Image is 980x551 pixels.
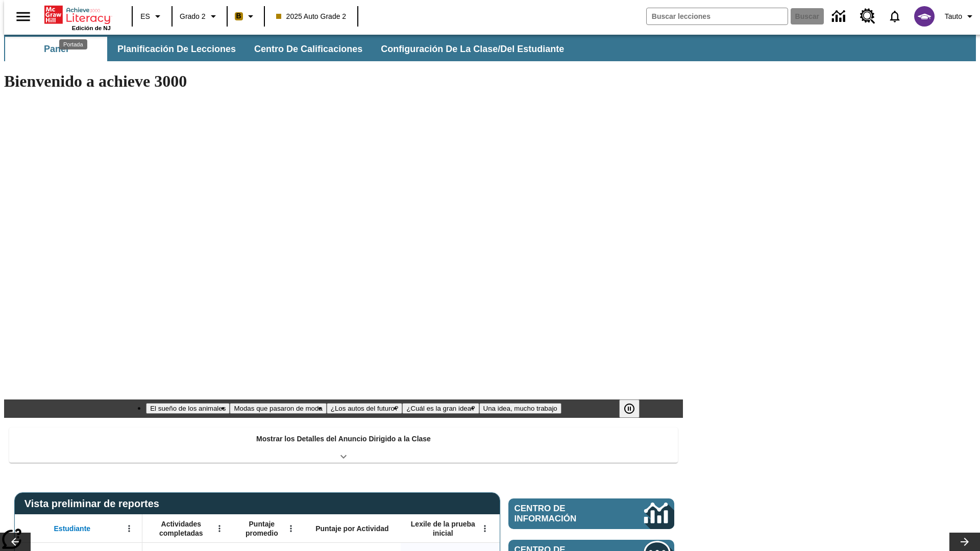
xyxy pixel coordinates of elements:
button: Pausar [619,399,640,418]
button: Diapositiva 4 ¿Cuál es la gran idea? [402,403,479,414]
h1: Bienvenido a achieve 3000 [4,72,683,91]
div: Mostrar los Detalles del Anuncio Dirigido a la Clase [9,428,678,463]
span: Panel [44,43,68,55]
span: Tauto [945,11,962,22]
button: Diapositiva 3 ¿Los autos del futuro? [327,403,403,414]
div: Pausar [619,399,650,418]
a: Centro de información [826,3,854,31]
div: Portada [59,39,87,49]
input: Buscar campo [647,8,788,24]
span: Planificación de lecciones [117,43,236,55]
div: Portada [44,4,111,31]
span: Edición de NJ [72,25,111,31]
button: Escoja un nuevo avatar [908,3,941,30]
a: Notificaciones [881,3,908,30]
span: Grado 2 [180,11,206,22]
span: Estudiante [54,524,91,533]
button: Panel [5,37,107,61]
a: Centro de información [508,498,674,529]
button: Diapositiva 1 El sueño de los animales [146,403,230,414]
a: Centro de recursos, Se abrirá en una pestaña nueva. [854,3,881,30]
div: Subbarra de navegación [4,37,573,61]
button: Configuración de la clase/del estudiante [373,37,572,61]
span: Centro de calificaciones [254,43,362,55]
span: B [236,10,241,22]
span: Puntaje por Actividad [315,524,388,533]
span: Lexile de la prueba inicial [406,519,480,538]
button: Abrir el menú lateral [8,2,38,32]
span: ES [140,11,150,22]
button: Carrusel de lecciones, seguir [949,533,980,551]
span: Configuración de la clase/del estudiante [381,43,564,55]
span: 2025 Auto Grade 2 [276,11,347,22]
span: Centro de información [514,504,610,524]
span: Vista preliminar de reportes [24,498,164,510]
button: Abrir menú [212,521,227,536]
button: Abrir menú [121,521,137,536]
button: Diapositiva 2 Modas que pasaron de moda [230,403,326,414]
span: Actividades completadas [148,519,215,538]
div: Subbarra de navegación [4,35,976,61]
button: Diapositiva 5 Una idea, mucho trabajo [479,403,561,414]
button: Lenguaje: ES, Selecciona un idioma [136,7,168,26]
button: Abrir menú [283,521,299,536]
img: avatar image [914,6,935,27]
button: Planificación de lecciones [109,37,244,61]
button: Centro de calificaciones [246,37,371,61]
span: Puntaje promedio [237,519,286,538]
a: Portada [44,5,111,25]
button: Grado: Grado 2, Elige un grado [176,7,224,26]
p: Mostrar los Detalles del Anuncio Dirigido a la Clase [256,434,431,444]
button: Boost El color de la clase es anaranjado claro. Cambiar el color de la clase. [231,7,261,26]
button: Perfil/Configuración [941,7,980,26]
button: Abrir menú [477,521,493,536]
